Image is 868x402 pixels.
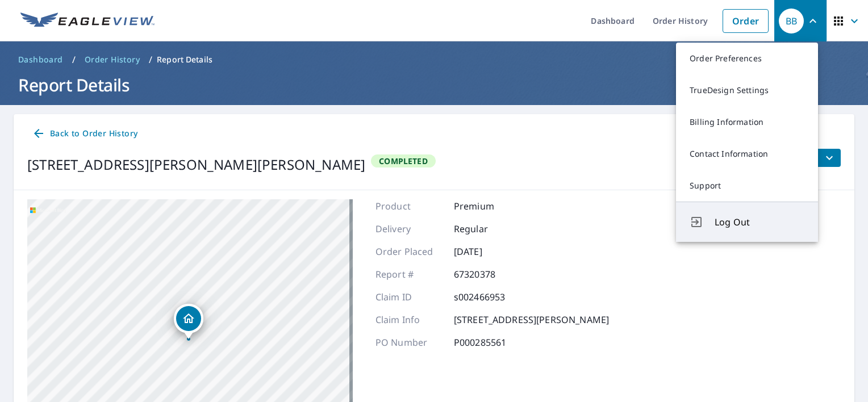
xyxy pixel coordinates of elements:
[676,106,818,138] a: Billing Information
[723,9,769,33] a: Order
[375,245,444,258] p: Order Placed
[676,170,818,202] a: Support
[676,43,818,74] a: Order Preferences
[715,215,804,229] span: Log Out
[27,154,365,175] div: [STREET_ADDRESS][PERSON_NAME][PERSON_NAME]
[454,245,522,258] p: [DATE]
[454,222,522,236] p: Regular
[454,290,522,304] p: s002466953
[676,74,818,106] a: TrueDesign Settings
[157,54,212,65] p: Report Details
[85,54,140,65] span: Order History
[174,304,203,339] div: Dropped pin, building 1, Residential property, 13986 Bonnie Brae Dr Largo, FL 33774
[14,51,68,69] a: Dashboard
[375,199,444,213] p: Product
[375,313,444,326] p: Claim Info
[454,336,522,349] p: P000285561
[149,53,152,66] li: /
[779,9,804,33] div: BB
[454,267,522,281] p: 67320378
[375,267,444,281] p: Report #
[454,199,522,213] p: Premium
[375,336,444,349] p: PO Number
[800,151,836,165] span: Files
[676,138,818,170] a: Contact Information
[80,51,144,69] a: Order History
[375,290,444,304] p: Claim ID
[20,12,155,30] img: EV Logo
[676,202,818,242] button: Log Out
[454,313,609,326] p: [STREET_ADDRESS][PERSON_NAME]
[18,54,63,65] span: Dashboard
[372,156,435,166] span: Completed
[72,53,76,66] li: /
[375,222,444,236] p: Delivery
[14,51,854,69] nav: breadcrumb
[32,127,137,141] span: Back to Order History
[27,123,142,144] a: Back to Order History
[14,73,854,97] h1: Report Details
